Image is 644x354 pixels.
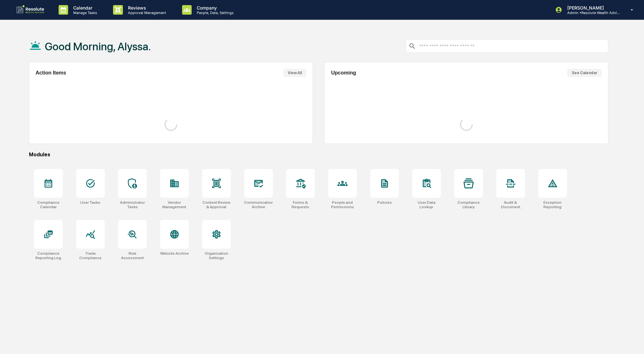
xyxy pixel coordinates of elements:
div: User Tasks [80,200,100,205]
div: Exception Reporting [538,200,567,209]
p: Company [192,5,237,11]
div: Modules [29,152,609,158]
h1: Good Morning, Alyssa. [45,40,151,53]
div: Administrator Tasks [118,200,147,209]
p: Approval Management [123,11,169,15]
div: Compliance Library [454,200,483,209]
h2: Upcoming [331,70,356,76]
img: logo [15,5,46,15]
p: Calendar [68,5,100,11]
button: See Calendar [567,69,602,77]
div: Forms & Requests [286,200,315,209]
h2: Action Items [36,70,66,76]
p: [PERSON_NAME] [562,5,621,11]
div: Vendor Management [160,200,189,209]
button: View All [283,69,306,77]
div: People and Permissions [328,200,357,209]
div: Website Archive [160,251,189,256]
p: People, Data, Settings [192,11,237,15]
div: Organization Settings [202,251,231,260]
p: Reviews [123,5,169,11]
div: Trade Compliance [76,251,105,260]
p: Admin • Resolute Wealth Advisor [562,11,621,15]
div: User Data Lookup [412,200,441,209]
p: Manage Tasks [68,11,100,15]
div: Content Review & Approval [202,200,231,209]
div: Compliance Reporting Log [34,251,63,260]
div: Compliance Calendar [34,200,63,209]
div: Risk Assessment [118,251,147,260]
div: Communications Archive [244,200,273,209]
div: Policies [377,200,392,205]
div: Audit & Document Logs [496,200,525,209]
